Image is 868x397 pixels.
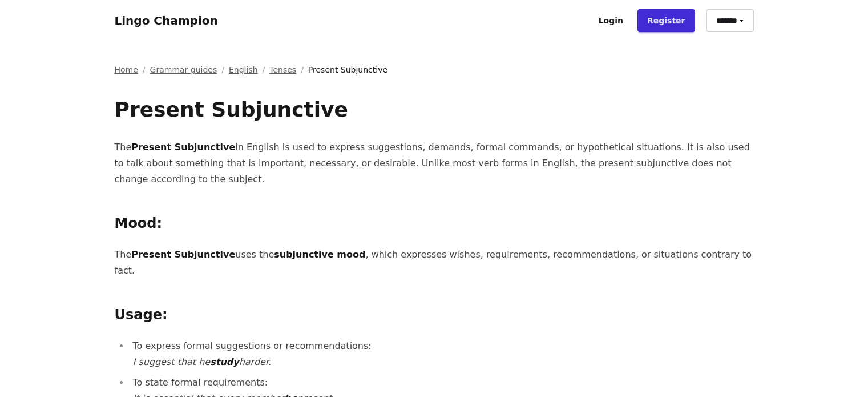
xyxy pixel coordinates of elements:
[143,64,146,75] span: /
[589,9,633,32] a: Login
[133,356,272,367] em: I suggest that he harder.
[269,64,296,75] a: Tenses
[115,64,138,75] a: Home
[274,249,365,260] strong: subjunctive mood
[301,64,304,75] span: /
[115,98,754,121] h1: Present Subjunctive
[130,338,754,370] li: To express formal suggestions or recommendations:
[131,249,235,260] strong: Present Subjunctive
[115,14,218,27] a: Lingo Champion
[221,64,224,75] span: /
[637,9,695,32] a: Register
[115,247,754,279] p: The uses the , which expresses wishes, requirements, recommendations, or situations contrary to f...
[131,142,235,153] strong: Present Subjunctive
[308,64,387,75] span: Present Subjunctive
[115,139,754,187] p: The in English is used to express suggestions, demands, formal commands, or hypothetical situatio...
[263,64,265,75] span: /
[115,306,754,324] h2: Usage:
[115,64,754,75] nav: Breadcrumb
[229,64,258,75] a: English
[210,356,239,367] strong: study
[150,64,217,75] a: Grammar guides
[115,215,754,233] h2: Mood:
